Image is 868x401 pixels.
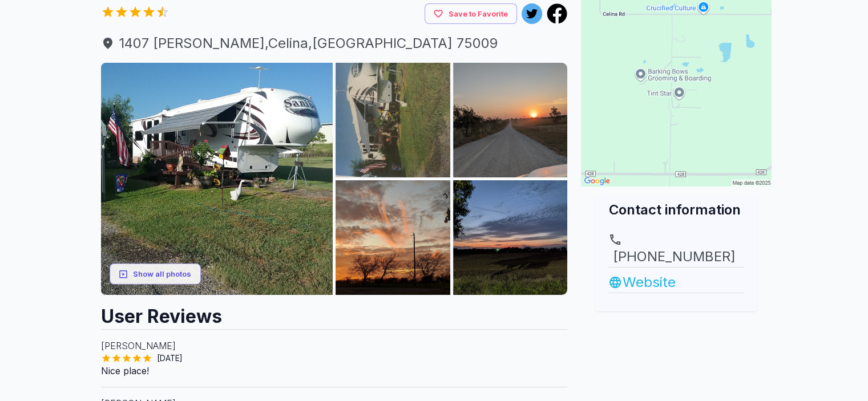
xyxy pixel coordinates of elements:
img: AAcXr8obUycb7TjEeDquJee1bWu7ItMWBvTYvt353MmOw5PVdA7qeYRo61SNd6AzDteP2P1iHs0gthwPpSKPcz1mPqbyhAlMy... [336,180,450,295]
a: Website [608,272,744,293]
p: Nice place! [101,364,568,378]
button: Show all photos [110,264,201,285]
a: [PHONE_NUMBER] [608,233,744,267]
p: [PERSON_NAME] [101,339,568,353]
h2: Contact information [608,200,744,219]
h2: User Reviews [101,295,568,329]
span: [DATE] [152,353,187,364]
button: Save to Favorite [425,3,517,25]
img: AAcXr8pgXifcy-aa18VRsANAd2YW1i-gamNqxDJTGSfQJB1Hm0oCVzFbJ5kHTjvHCYlJcORue99s1FXNUrCoTPX4pxczDpPM2... [453,180,568,295]
img: AAcXr8oihylfHO9diI6NOOPMm9FAN2fQUQw9qu2e65cS8ROap5uLLdOYYrjw9lML1fawu4LwPiC0XaWxpPT9oMLSePpS2gzWH... [453,63,568,177]
span: 1407 [PERSON_NAME] , Celina , [GEOGRAPHIC_DATA] 75009 [101,33,568,54]
img: AAcXr8qCX4hobYOsrl5WGO7_kexz6vnd0Qwygjrp0bmhpurwwx_VadpvWpQqJHcKXFIgEbcl_LMEPGh-WQ7XmSWpTW9hxx_E3... [101,63,333,295]
img: AAcXr8qoYK9-_Zb4cFU6zZylazqcRRwKY7jBuRN6cp4eH7tyhfjmHUxk3W47wf8L8wD4kwMpDAP6l7HRvisiPdGooTZdlyKEa... [336,63,450,177]
a: 1407 [PERSON_NAME],Celina,[GEOGRAPHIC_DATA] 75009 [101,33,568,54]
